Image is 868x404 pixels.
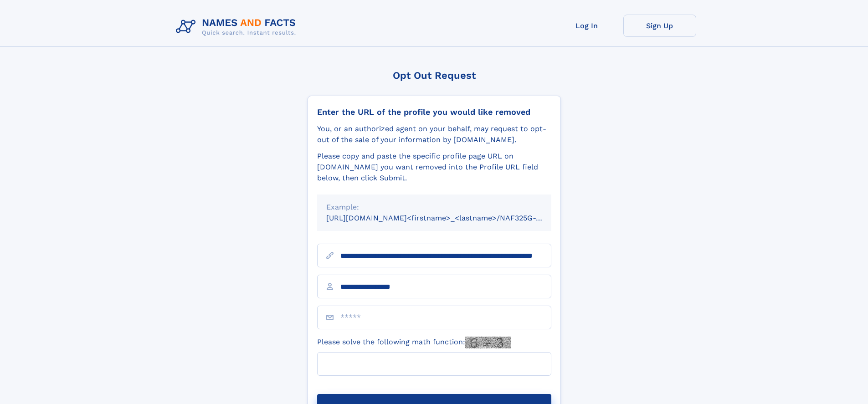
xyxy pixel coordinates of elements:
[317,151,551,184] div: Please copy and paste the specific profile page URL on [DOMAIN_NAME] you want removed into the Pr...
[550,15,623,37] a: Log In
[326,214,569,222] small: [URL][DOMAIN_NAME]<firstname>_<lastname>/NAF325G-xxxxxxxx
[317,123,551,145] div: You, or an authorized agent on your behalf, may request to opt-out of the sale of your informatio...
[308,70,561,81] div: Opt Out Request
[326,202,542,213] div: Example:
[317,107,551,117] div: Enter the URL of the profile you would like removed
[172,15,303,39] img: Logo Names and Facts
[317,337,511,348] label: Please solve the following math function:
[623,15,696,37] a: Sign Up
